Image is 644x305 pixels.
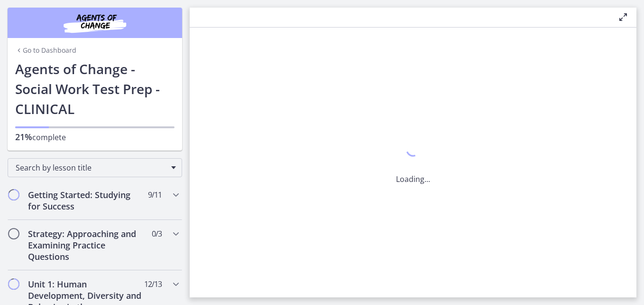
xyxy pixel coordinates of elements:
[396,173,430,185] p: Loading...
[148,189,162,200] span: 9 / 11
[152,228,162,239] span: 0 / 3
[15,59,175,119] h1: Agents of Change - Social Work Test Prep - CLINICAL
[15,131,32,143] span: 21%
[28,228,144,262] h2: Strategy: Approaching and Examining Practice Questions
[38,11,152,34] img: Agents of Change Social Work Test Prep
[144,278,162,290] span: 12 / 13
[396,140,430,162] div: 1
[15,46,76,55] a: Go to Dashboard
[28,189,144,212] h2: Getting Started: Studying for Success
[8,158,182,177] div: Search by lesson title
[16,162,166,173] span: Search by lesson title
[15,131,175,143] p: complete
